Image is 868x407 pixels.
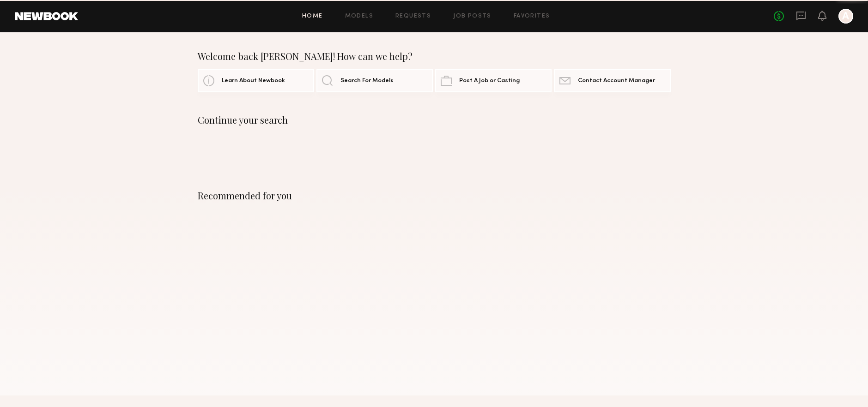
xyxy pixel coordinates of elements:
a: Post A Job or Casting [435,69,552,92]
div: Continue your search [198,114,671,126]
span: Post A Job or Casting [459,78,520,84]
a: Search For Models [316,69,433,92]
div: Welcome back [PERSON_NAME]! How can we help? [198,51,671,62]
div: Recommended for you [198,190,671,201]
a: Job Posts [453,13,492,19]
span: Learn About Newbook [222,78,285,84]
a: Contact Account Manager [554,69,670,92]
a: A [838,9,853,24]
span: Search For Models [340,78,394,84]
a: Requests [395,13,431,19]
a: Learn About Newbook [198,69,314,92]
span: Contact Account Manager [578,78,655,84]
a: Home [302,13,323,19]
a: Favorites [514,13,550,19]
a: Models [345,13,373,19]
